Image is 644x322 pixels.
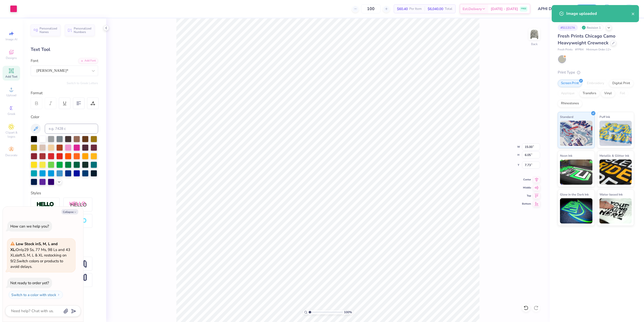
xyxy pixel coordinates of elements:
div: Screen Print [558,80,582,87]
strong: Low Stock in S, M, L and XL : [10,241,58,252]
div: Revision 1 [580,24,603,31]
span: Top [522,194,531,198]
div: Image uploaded [566,11,631,17]
div: Text Tool [31,46,98,53]
div: How can we help you? [10,224,49,229]
span: [DATE] - [DATE] [491,6,518,12]
div: Foil [617,90,628,97]
div: Format [31,90,99,96]
span: 100 % [344,310,352,314]
button: Collapse [61,209,78,214]
img: Neon Ink [560,159,592,185]
span: Standard [560,114,573,119]
span: Neon Ink [560,153,572,158]
button: close [631,11,635,17]
span: Add Text [5,75,17,79]
span: Decorate [5,153,17,157]
span: Puff Ink [599,114,610,119]
span: Middle [522,186,531,189]
div: Print Type [558,70,634,75]
img: Back [529,29,539,39]
input: e.g. 7428 c [45,124,98,134]
span: Metallic & Glitter Ink [599,153,629,158]
div: Add Font [78,58,98,64]
span: Designs [6,56,17,60]
img: Stroke [36,202,54,207]
div: Not ready to order yet? [10,280,49,285]
img: Glow in the Dark Ink [560,198,592,223]
span: Personalized Numbers [74,27,92,34]
div: Color [31,114,98,120]
div: Applique [558,90,578,97]
div: Transfers [579,90,599,97]
span: Total [445,6,452,12]
span: Greek [8,112,15,116]
input: Untitled Design [534,4,571,14]
span: Clipart & logos [3,131,20,139]
button: Switch to a color with stock [9,291,63,299]
span: Fresh Prints [558,48,573,52]
div: Back [531,42,538,46]
span: Water based Ink [599,192,623,197]
img: Standard [560,121,592,146]
span: Center [522,178,531,181]
span: Only 29 Ss, 77 Ms, 98 Ls and 43 XLs left. S, M, L & XL restocking on 9/2. Switch colors or produc... [10,241,70,269]
span: Fresh Prints Chicago Camo Heavyweight Crewneck [558,33,615,46]
span: Est. Delivery [463,6,482,12]
span: Image AI [6,37,17,41]
span: Minimum Order: 12 + [586,48,611,52]
span: $60.40 [397,6,408,12]
div: # 511317A [558,24,578,31]
span: $6,040.00 [428,6,443,12]
button: Switch to Greek Letters [67,81,98,85]
label: Font [31,58,38,64]
div: Vinyl [601,90,615,97]
span: Bottom [522,202,531,206]
img: Water based Ink [599,198,632,223]
img: Puff Ink [599,121,632,146]
span: FREE [521,7,526,11]
div: Embroidery [584,80,608,87]
span: Glow in the Dark Ink [560,192,589,197]
span: Personalized Names [39,27,57,34]
span: # FP84 [575,48,584,52]
img: Metallic & Glitter Ink [599,159,632,185]
div: Digital Print [609,80,633,87]
div: Rhinestones [558,100,582,107]
input: – – [361,4,381,13]
span: Per Item [409,6,422,12]
div: Styles [31,190,98,196]
span: Upload [6,93,16,97]
img: Shadow [69,201,87,208]
img: Switch to a color with stock [57,293,60,296]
